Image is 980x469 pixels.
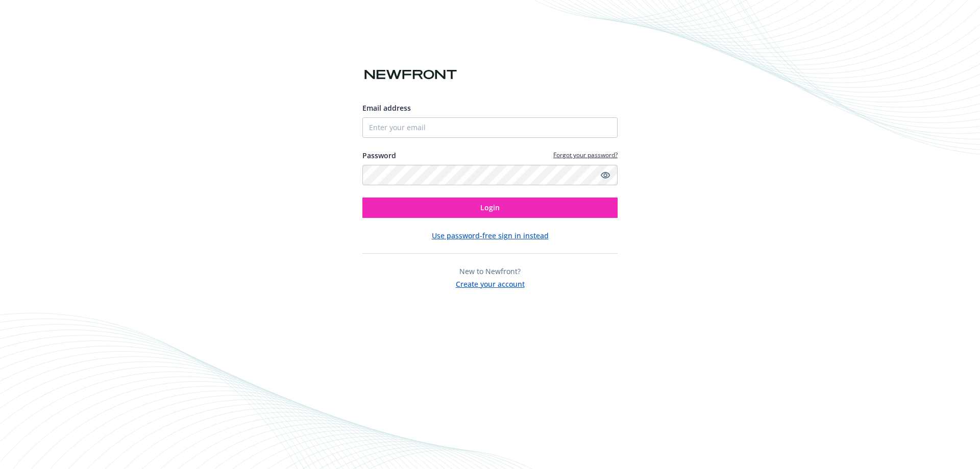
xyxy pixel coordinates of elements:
[480,203,500,212] span: Login
[456,277,525,289] button: Create your account
[362,103,411,113] span: Email address
[432,230,549,241] button: Use password-free sign in instead
[362,66,459,84] img: Newfront logo
[553,151,618,159] a: Forgot your password?
[362,198,618,218] button: Login
[362,117,618,138] input: Enter your email
[362,165,618,185] input: Enter your password
[459,266,521,276] span: New to Newfront?
[599,169,611,181] a: Show password
[362,150,396,161] label: Password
